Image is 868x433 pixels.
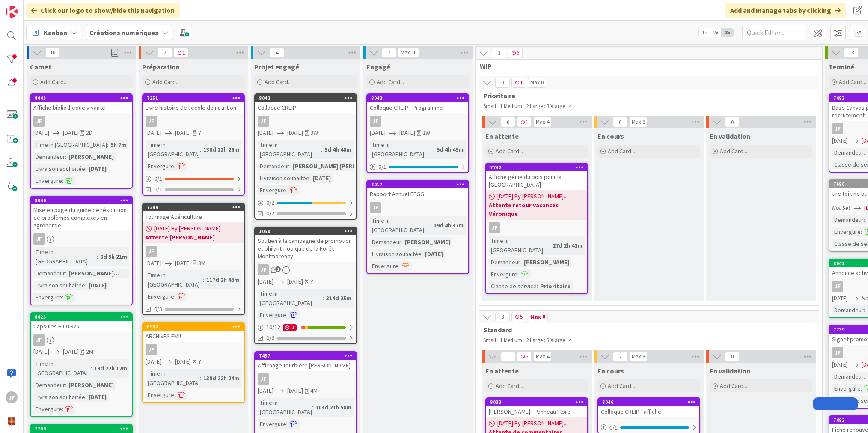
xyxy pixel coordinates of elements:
[287,128,303,137] span: [DATE]
[154,185,162,194] span: 0/1
[832,305,864,315] div: Demandeur
[175,128,191,137] span: [DATE]
[33,380,65,390] div: Demandeur
[401,237,403,247] span: :
[146,116,157,127] div: JF
[258,277,273,286] span: [DATE]
[62,293,63,302] span: :
[143,102,244,113] div: Livre histoire de l'école de nutrition
[371,182,468,188] div: 8017
[258,173,309,183] div: Livraison souhaitée
[485,163,588,294] a: 7742Affiche génie du bois pour la [GEOGRAPHIC_DATA][DATE] By [PERSON_NAME]...Attente retour vacan...
[89,28,158,37] b: Créations numériques
[517,269,519,279] span: :
[291,161,387,171] div: [PERSON_NAME] [PERSON_NAME]
[45,48,60,58] span: 10
[86,281,109,290] div: [DATE]
[31,313,132,321] div: 8025
[398,261,400,271] span: :
[143,246,244,257] div: JF
[143,211,244,222] div: Tournage Acériculture
[608,147,635,155] span: Add Card...
[6,6,18,18] img: Visit kanbanzone.com
[832,204,850,212] i: Not Set
[699,28,710,37] span: 1x
[265,78,292,86] span: Add Card...
[152,78,180,86] span: Add Card...
[434,145,466,154] div: 5d 4h 45m
[30,93,133,189] a: 8045Affiche bibliotheque vivanteJF[DATE][DATE]2DTime in [GEOGRAPHIC_DATA]:5h 7mDemandeur:[PERSON_...
[31,94,132,113] div: 8045Affiche bibliotheque vivante
[313,403,354,412] div: 103d 21h 58m
[489,269,517,279] div: Envergure
[323,293,324,303] span: :
[489,201,585,218] b: Attente retour vacances Véronique
[367,188,468,200] div: Rapport Annuel FFGG
[255,197,356,208] div: 0/2
[496,147,523,155] span: Add Card...
[520,257,522,267] span: :
[86,392,109,402] div: [DATE]
[62,176,63,185] span: :
[143,203,244,222] div: 7299Tournage Acériculture
[146,357,161,366] span: [DATE]
[142,203,245,315] a: 7299Tournage Acériculture[DATE] By [PERSON_NAME]...Attente [PERSON_NAME]JF[DATE][DATE]3MTime in [...
[31,233,132,245] div: JF
[489,257,520,267] div: Demandeur
[33,164,85,173] div: Livraison souhaitée
[480,62,812,70] span: WIP
[35,197,132,203] div: 8040
[258,310,286,320] div: Envergure
[283,324,297,331] div: 1
[33,128,49,137] span: [DATE]
[486,406,587,417] div: [PERSON_NAME] - Panneau Flore
[31,94,132,102] div: 8045
[6,415,18,427] img: avatar
[864,372,865,381] span: :
[33,116,45,127] div: JF
[310,277,313,286] div: Y
[490,164,587,170] div: 7742
[31,334,132,346] div: JF
[175,357,191,366] span: [DATE]
[63,347,79,356] span: [DATE]
[255,227,356,262] div: 1050Soutien à la campagne de promotion et philanthropique de la Forêt Montmorency
[146,390,174,400] div: Envergure
[86,128,92,137] div: 2D
[40,78,68,86] span: Add Card...
[324,293,354,303] div: 314d 25m
[143,116,244,127] div: JF
[322,145,354,154] div: 5d 4h 48m
[85,281,86,290] span: :
[609,423,618,432] span: 0 / 1
[146,344,157,355] div: JF
[158,48,172,58] span: 2
[270,48,284,58] span: 4
[839,78,866,86] span: Add Card...
[30,312,133,417] a: 8025Capsules BIO1925JF[DATE][DATE]2MTime in [GEOGRAPHIC_DATA]:19d 22h 12mDemandeur:[PERSON_NAME]L...
[146,140,200,159] div: Time in [GEOGRAPHIC_DATA]
[142,93,245,196] a: 7251Livre histoire de l'école de nutritionJF[DATE][DATE]YTime in [GEOGRAPHIC_DATA]:138d 22h 26mEn...
[598,422,699,433] div: 0/1
[367,181,468,200] div: 8017Rapport Annuel FFGG
[844,48,859,58] span: 18
[367,94,468,113] div: 8043Colloque CREIP - Programme
[710,28,722,37] span: 2x
[154,305,162,314] span: 0/3
[497,419,568,428] span: [DATE] By [PERSON_NAME]...
[832,215,864,224] div: Demandeur
[143,203,244,211] div: 7299
[259,353,356,359] div: 7457
[370,140,433,159] div: Time in [GEOGRAPHIC_DATA]
[33,392,85,402] div: Livraison souhaitée
[201,373,241,383] div: 138d 22h 24m
[255,94,356,102] div: 8042
[864,148,865,157] span: :
[367,116,468,127] div: JF
[549,241,550,250] span: :
[489,236,549,255] div: Time in [GEOGRAPHIC_DATA]
[33,293,62,302] div: Envergure
[142,63,180,71] span: Préparation
[142,322,245,403] a: 6992ARCHIVES FM!!JF[DATE][DATE]YTime in [GEOGRAPHIC_DATA]:138d 22h 24mEnvergure:
[31,313,132,332] div: 8025Capsules BIO1925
